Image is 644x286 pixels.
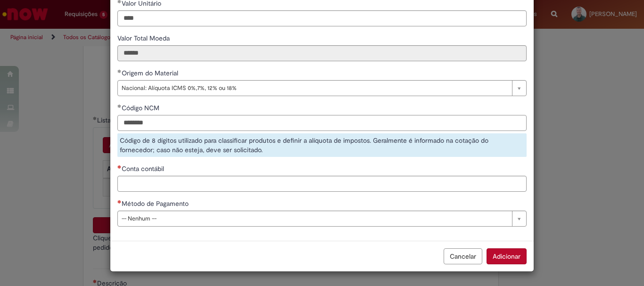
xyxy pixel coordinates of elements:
span: Somente leitura - Valor Total Moeda [117,34,172,42]
input: Valor Total Moeda [117,45,527,61]
span: -- Nenhum -- [122,211,507,226]
input: Código NCM [117,115,527,131]
span: Obrigatório Preenchido [117,69,122,73]
button: Adicionar [487,248,527,264]
div: Código de 8 dígitos utilizado para classificar produtos e definir a alíquota de impostos. Geralme... [117,133,527,157]
span: Nacional: Alíquota ICMS 0%,7%, 12% ou 18% [122,81,507,96]
span: Obrigatório Preenchido [117,104,122,108]
input: Valor Unitário [117,10,527,26]
button: Cancelar [444,248,482,264]
span: Necessários [117,165,122,169]
span: Necessários [117,200,122,204]
span: Conta contábil [122,164,166,173]
input: Conta contábil [117,176,527,192]
span: Código NCM [122,104,161,112]
span: Origem do Material [122,69,180,77]
span: Método de Pagamento [122,199,190,208]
